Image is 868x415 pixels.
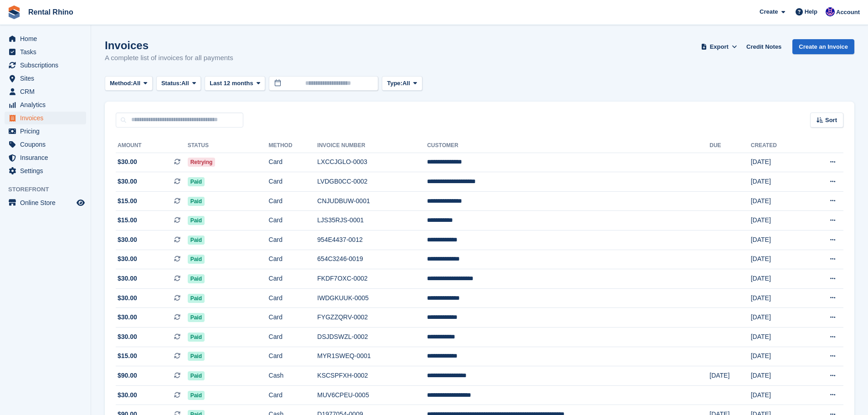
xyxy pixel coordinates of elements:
span: $30.00 [118,157,137,167]
td: Card [269,385,318,405]
a: menu [5,138,86,151]
button: Type: All [382,76,422,91]
th: Due [709,138,750,153]
span: Last 12 months [210,79,253,88]
span: Coupons [20,138,75,151]
span: All [181,79,189,88]
td: [DATE] [751,191,804,211]
button: Status: All [156,76,201,91]
th: Status [188,138,269,153]
td: MUV6CPEU-0005 [317,385,427,405]
span: Paid [188,177,205,186]
th: Amount [116,138,188,153]
span: Sites [20,72,75,85]
td: IWDGKUUK-0005 [317,288,427,308]
td: Card [269,269,318,289]
span: CRM [20,85,75,98]
span: Paid [188,255,205,264]
span: Analytics [20,98,75,111]
td: [DATE] [751,308,804,328]
td: [DATE] [751,385,804,405]
span: Paid [188,371,205,380]
th: Invoice Number [317,138,427,153]
th: Customer [427,138,709,153]
span: Sort [825,116,837,125]
a: menu [5,125,86,138]
span: Invoices [20,112,75,124]
span: Status: [161,79,181,88]
span: $30.00 [118,235,137,245]
td: Card [269,328,318,347]
td: 954E4437-0012 [317,231,427,250]
span: $30.00 [118,177,137,186]
span: Paid [188,274,205,283]
td: FKDF7OXC-0002 [317,269,427,289]
p: A complete list of invoices for all payments [105,53,233,63]
span: $15.00 [118,351,137,361]
span: Paid [188,216,205,225]
td: [DATE] [751,269,804,289]
a: menu [5,59,86,72]
span: Method: [110,79,133,88]
span: Paid [188,197,205,206]
td: Card [269,231,318,250]
span: Help [805,7,817,16]
a: menu [5,164,86,177]
th: Method [269,138,318,153]
td: Card [269,191,318,211]
a: menu [5,32,86,45]
span: Paid [188,352,205,361]
td: [DATE] [751,231,804,250]
td: LVDGB0CC-0002 [317,172,427,192]
span: Paid [188,236,205,245]
span: Retrying [188,158,216,167]
td: [DATE] [751,250,804,269]
span: $30.00 [118,313,137,322]
span: Export [710,42,729,51]
span: Paid [188,391,205,400]
td: [DATE] [751,288,804,308]
span: Online Store [20,196,75,209]
td: LJS35RJS-0001 [317,211,427,231]
td: Card [269,250,318,269]
a: menu [5,98,86,111]
td: Card [269,211,318,231]
span: $30.00 [118,390,137,400]
span: Type: [387,79,402,88]
a: menu [5,112,86,124]
span: $15.00 [118,196,137,206]
button: Method: All [105,76,153,91]
button: Last 12 months [205,76,265,91]
td: [DATE] [709,366,750,386]
span: Storefront [8,185,91,194]
img: Ari Kolas [826,7,835,16]
span: $15.00 [118,215,137,225]
td: [DATE] [751,328,804,347]
span: $30.00 [118,332,137,342]
a: menu [5,151,86,164]
td: KSCSPFXH-0002 [317,366,427,386]
a: menu [5,72,86,85]
td: CNJUDBUW-0001 [317,191,427,211]
span: Subscriptions [20,59,75,72]
a: menu [5,196,86,209]
td: [DATE] [751,347,804,366]
span: Pricing [20,125,75,138]
a: Create an Invoice [792,39,854,54]
td: FYGZZQRV-0002 [317,308,427,328]
img: stora-icon-8386f47178a22dfd0bd8f6a31ec36ba5ce8667c1dd55bd0f319d3a0aa187defe.svg [7,5,21,19]
td: Card [269,153,318,172]
a: Credit Notes [743,39,785,54]
td: Card [269,288,318,308]
span: $30.00 [118,293,137,303]
th: Created [751,138,804,153]
span: Settings [20,164,75,177]
span: Create [760,7,778,16]
span: Paid [188,294,205,303]
span: Paid [188,313,205,322]
span: Account [836,8,860,17]
td: MYR1SWEQ-0001 [317,347,427,366]
span: Home [20,32,75,45]
td: 654C3246-0019 [317,250,427,269]
span: Tasks [20,46,75,58]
